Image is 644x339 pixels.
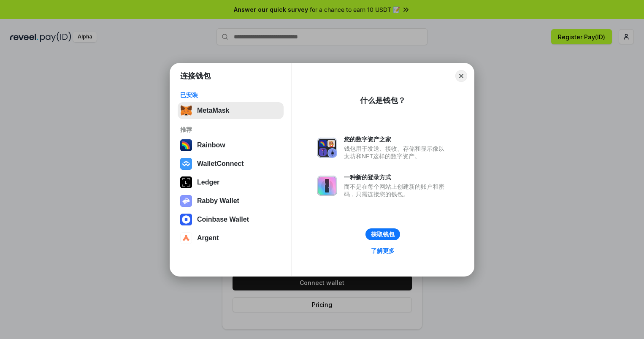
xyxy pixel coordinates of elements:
h1: 连接钱包 [180,71,211,81]
img: svg+xml,%3Csvg%20fill%3D%22none%22%20height%3D%2233%22%20viewBox%3D%220%200%2035%2033%22%20width%... [180,105,192,117]
img: svg+xml,%3Csvg%20width%3D%2228%22%20height%3D%2228%22%20viewBox%3D%220%200%2028%2028%22%20fill%3D... [180,158,192,170]
div: 您的数字资产之家 [344,136,449,143]
div: 一种新的登录方式 [344,174,449,181]
div: 获取钱包 [371,231,395,238]
button: MetaMask [178,102,284,119]
img: svg+xml,%3Csvg%20xmlns%3D%22http%3A%2F%2Fwww.w3.org%2F2000%2Fsvg%22%20width%3D%2228%22%20height%3... [180,176,192,188]
div: WalletConnect [197,160,244,168]
div: 了解更多 [371,247,395,255]
img: svg+xml,%3Csvg%20xmlns%3D%22http%3A%2F%2Fwww.w3.org%2F2000%2Fsvg%22%20fill%3D%22none%22%20viewBox... [180,195,192,207]
button: Close [455,70,467,82]
div: MetaMask [197,107,229,114]
button: Rainbow [178,137,284,154]
button: 获取钱包 [365,228,400,240]
div: 钱包用于发送、接收、存储和显示像以太坊和NFT这样的数字资产。 [344,145,449,160]
div: Ledger [197,179,219,186]
button: Coinbase Wallet [178,211,284,228]
img: svg+xml,%3Csvg%20width%3D%2228%22%20height%3D%2228%22%20viewBox%3D%220%200%2028%2028%22%20fill%3D... [180,214,192,225]
div: 已安装 [180,91,281,99]
div: 什么是钱包？ [360,95,406,106]
button: WalletConnect [178,155,284,172]
a: 了解更多 [366,245,400,256]
div: 推荐 [180,126,281,133]
img: svg+xml,%3Csvg%20width%3D%22120%22%20height%3D%22120%22%20viewBox%3D%220%200%20120%20120%22%20fil... [180,139,192,151]
img: svg+xml,%3Csvg%20width%3D%2228%22%20height%3D%2228%22%20viewBox%3D%220%200%2028%2028%22%20fill%3D... [180,232,192,244]
button: Rabby Wallet [178,193,284,209]
div: Rainbow [197,141,225,149]
img: svg+xml,%3Csvg%20xmlns%3D%22http%3A%2F%2Fwww.w3.org%2F2000%2Fsvg%22%20fill%3D%22none%22%20viewBox... [317,176,337,196]
button: Argent [178,230,284,247]
div: Coinbase Wallet [197,216,249,223]
div: 而不是在每个网站上创建新的账户和密码，只需连接您的钱包。 [344,183,449,198]
button: Ledger [178,174,284,191]
div: Rabby Wallet [197,197,239,205]
div: Argent [197,234,219,242]
img: svg+xml,%3Csvg%20xmlns%3D%22http%3A%2F%2Fwww.w3.org%2F2000%2Fsvg%22%20fill%3D%22none%22%20viewBox... [317,138,337,158]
